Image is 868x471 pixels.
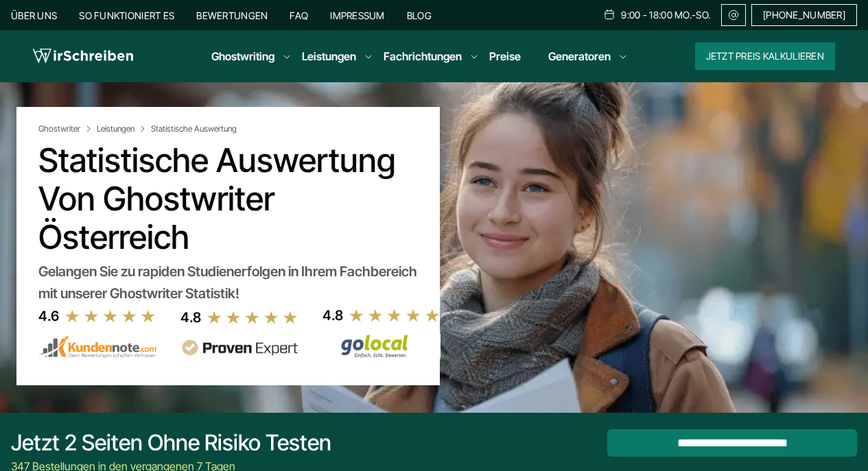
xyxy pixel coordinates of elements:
span: Statistische Auswertung [151,123,237,134]
img: stars [207,310,298,325]
img: kundennote [38,335,156,359]
div: 4.8 [180,306,201,328]
a: Leistungen [302,48,356,64]
a: So funktioniert es [79,10,174,21]
a: Preise [489,49,521,63]
div: 4.6 [38,305,59,327]
a: [PHONE_NUMBER] [751,4,857,26]
img: Email [727,10,740,21]
a: Generatoren [548,48,611,64]
span: [PHONE_NUMBER] [763,10,845,21]
a: Bewertungen [196,10,268,21]
div: Jetzt 2 Seiten ohne Risiko testen [11,429,331,457]
img: stars [64,309,156,324]
img: provenexpert reviews [180,339,298,357]
a: Leistungen [97,123,148,134]
span: 9:00 - 18:00 Mo.-So. [621,10,710,21]
a: Über uns [11,10,57,21]
div: Gelangen Sie zu rapiden Studienerfolgen in Ihrem Fachbereich mit unserer Ghostwriter Statistik! [38,261,418,304]
img: Schedule [603,9,615,20]
a: Ghostwriter [38,123,94,134]
a: Impressum [330,10,385,21]
img: logo wirschreiben [33,46,133,67]
a: FAQ [290,10,308,21]
a: Fachrichtungen [384,48,462,64]
img: Wirschreiben Bewertungen [322,334,441,359]
a: Blog [407,10,432,21]
h1: Statistische Auswertung von Ghostwriter Österreich [38,141,418,256]
button: Jetzt Preis kalkulieren [695,43,835,70]
img: stars [349,308,441,323]
a: Ghostwriting [211,48,274,64]
div: 4.8 [322,304,343,326]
